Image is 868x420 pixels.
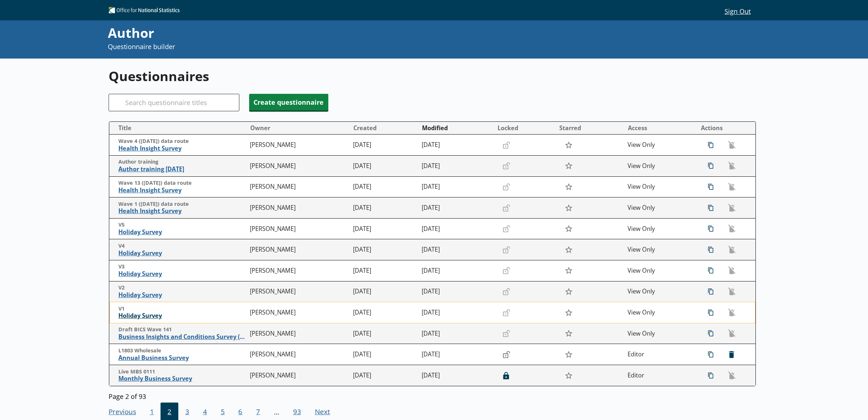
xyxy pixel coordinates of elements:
span: Health Insight Survey [118,207,247,215]
button: Star [561,180,577,194]
td: [DATE] [350,344,418,365]
span: V2 [118,284,247,291]
td: [DATE] [419,302,494,323]
input: Search questionnaire titles [109,94,239,111]
button: Lock [499,369,514,382]
span: Holiday Survey [118,312,247,320]
button: Lock [499,348,514,361]
span: Wave 4 ([DATE]) data route [118,138,247,145]
td: [DATE] [350,302,418,323]
button: Star [561,264,577,277]
button: Star [561,138,577,152]
button: Owner [247,122,350,134]
span: Business Insights and Conditions Survey (BICS) [118,333,247,341]
button: Star [561,159,577,173]
button: Star [561,305,577,319]
td: View Only [625,239,693,260]
td: View Only [625,135,693,156]
td: [PERSON_NAME] [247,302,350,323]
button: Sign Out [719,5,756,17]
td: View Only [625,176,693,197]
td: [DATE] [419,239,494,260]
td: [PERSON_NAME] [247,365,350,386]
td: [DATE] [350,156,418,177]
span: Holiday Survey [118,228,247,236]
td: [DATE] [419,197,494,219]
td: [PERSON_NAME] [247,323,350,344]
span: Holiday Survey [118,249,247,257]
td: [DATE] [419,176,494,197]
button: Modified [419,122,494,134]
span: V3 [118,263,247,270]
th: Actions [693,122,755,135]
td: [PERSON_NAME] [247,281,350,302]
td: [DATE] [419,344,494,365]
button: Star [561,201,577,215]
span: Monthly Business Survey [118,375,247,383]
td: [DATE] [419,281,494,302]
button: Create questionnaire [249,94,328,111]
td: [DATE] [350,260,418,281]
span: V5 [118,221,247,228]
td: View Only [625,281,693,302]
td: Editor [625,365,693,386]
div: Page 2 of 93 [109,390,757,400]
button: Created [350,122,418,134]
span: Holiday Survey [118,291,247,299]
td: [DATE] [350,197,418,219]
button: Star [561,285,577,299]
span: Author training [DATE] [118,165,247,173]
td: [PERSON_NAME] [247,260,350,281]
td: [DATE] [419,135,494,156]
span: Wave 1 ([DATE]) data route [118,201,247,208]
span: Draft BICS Wave 141 [118,326,247,333]
span: Annual Business Survey [118,354,247,362]
td: [DATE] [419,218,494,239]
p: Questionnaire builder [108,42,587,51]
div: Author [108,24,587,42]
span: V4 [118,243,247,249]
button: Starred [556,122,624,134]
td: View Only [625,323,693,344]
span: Holiday Survey [118,270,247,278]
span: Wave 13 ([DATE]) data route [118,180,247,187]
span: Health Insight Survey [118,145,247,152]
td: [DATE] [350,323,418,344]
td: [DATE] [419,323,494,344]
button: Star [561,368,577,382]
td: [DATE] [350,135,418,156]
td: [DATE] [419,156,494,177]
button: Access [625,122,693,134]
td: [PERSON_NAME] [247,176,350,197]
td: [DATE] [350,239,418,260]
td: [PERSON_NAME] [247,156,350,177]
button: Title [112,122,246,134]
span: L1803 Wholesale [118,347,247,354]
td: [DATE] [419,365,494,386]
td: View Only [625,156,693,177]
td: [PERSON_NAME] [247,218,350,239]
span: V1 [118,305,247,312]
td: [DATE] [350,176,418,197]
span: Live MBS 0111 [118,368,247,375]
td: Editor [625,344,693,365]
button: Star [561,348,577,361]
td: [PERSON_NAME] [247,239,350,260]
span: Author training [118,159,247,165]
button: Star [561,243,577,257]
td: View Only [625,197,693,219]
td: View Only [625,260,693,281]
td: [PERSON_NAME] [247,344,350,365]
button: Star [561,327,577,340]
span: Health Insight Survey [118,187,247,194]
td: [DATE] [419,260,494,281]
td: [PERSON_NAME] [247,135,350,156]
h1: Questionnaires [109,67,757,85]
button: Locked [495,122,556,134]
td: View Only [625,302,693,323]
button: Star [561,222,577,236]
td: View Only [625,218,693,239]
td: [DATE] [350,281,418,302]
td: [PERSON_NAME] [247,197,350,219]
td: [DATE] [350,365,418,386]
